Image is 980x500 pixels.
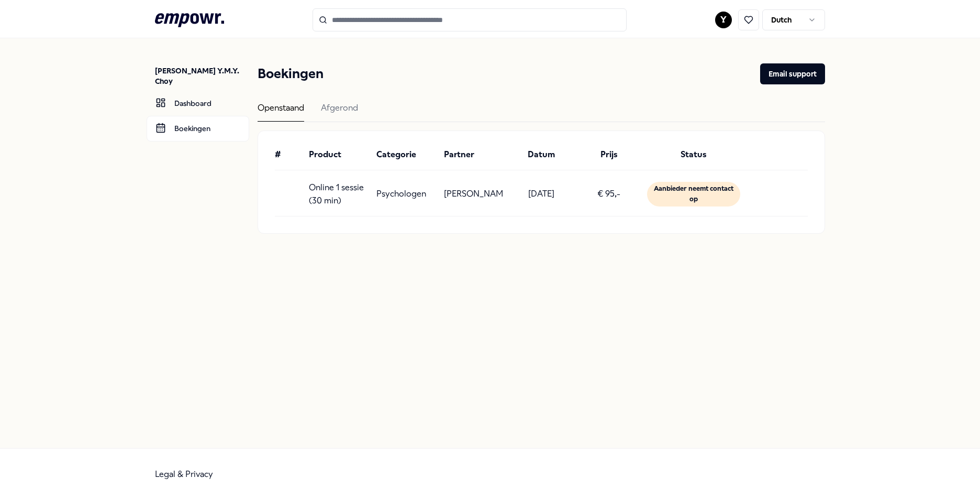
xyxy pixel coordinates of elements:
[258,101,304,122] div: Openstaand
[647,148,740,161] div: Status
[275,148,300,161] div: #
[155,66,249,86] p: [PERSON_NAME] Y.M.Y. Choy
[760,63,825,84] button: Email support
[147,91,249,116] a: Dashboard
[647,182,740,206] div: Aanbieder neemt contact op
[155,469,213,479] a: Legal & Privacy
[309,148,368,161] div: Product
[309,181,368,208] p: Online 1 sessie (30 min)
[321,101,358,122] div: Afgerond
[511,148,571,161] div: Datum
[147,116,249,141] a: Boekingen
[376,187,426,201] p: Psychologen
[580,148,639,161] div: Prijs
[313,8,627,31] input: Search for products, categories or subcategories
[258,63,324,84] h1: Boekingen
[444,187,503,201] p: [PERSON_NAME]
[376,148,436,161] div: Categorie
[528,187,554,201] p: [DATE]
[444,148,503,161] div: Partner
[715,12,732,28] button: Y
[597,187,620,201] p: € 95,-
